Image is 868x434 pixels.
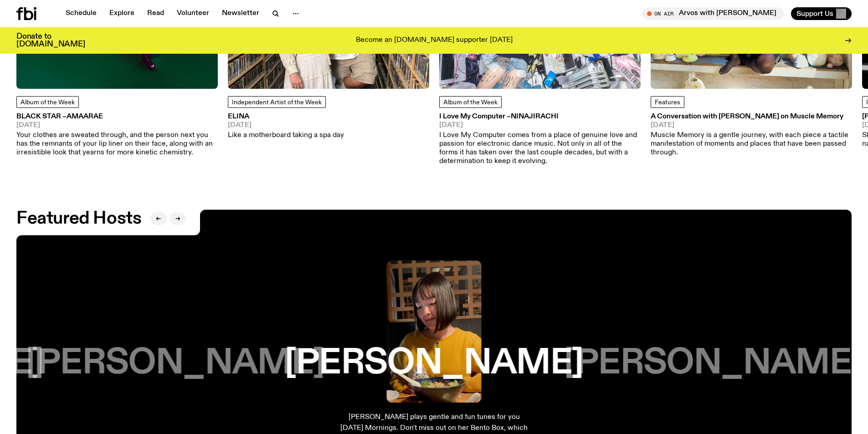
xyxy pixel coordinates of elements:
[228,131,344,140] p: Like a motherboard taking a spa day
[16,122,218,129] span: [DATE]
[642,7,784,20] button: On AirArvos with [PERSON_NAME]
[285,346,583,381] h3: [PERSON_NAME]
[228,113,344,140] a: ELINA[DATE]Like a motherboard taking a spa day
[511,113,559,120] span: Ninajirachi
[228,113,344,120] h3: ELINA
[439,122,641,129] span: [DATE]
[16,210,141,227] h2: Featured Hosts
[232,99,322,106] span: Independent Artist of the Week
[171,7,215,20] a: Volunteer
[439,113,641,166] a: I Love My Computer –Ninajirachi[DATE]I Love My Computer comes from a place of genuine love and pa...
[216,7,265,20] a: Newsletter
[651,113,852,157] a: A Conversation with [PERSON_NAME] on Muscle Memory[DATE]Muscle Memory is a gentle journey, with e...
[16,113,218,120] h3: BLACK STAR –
[791,7,852,20] button: Support Us
[16,131,218,158] p: Your clothes are sweated through, and the person next you has the remnants of your lip liner on t...
[651,113,852,120] h3: A Conversation with [PERSON_NAME] on Muscle Memory
[142,7,169,20] a: Read
[104,7,140,20] a: Explore
[655,99,680,106] span: Features
[16,96,79,108] a: Album of the Week
[16,33,85,48] h3: Donate to [DOMAIN_NAME]
[439,131,641,166] p: I Love My Computer comes from a place of genuine love and passion for electronic dance music. Not...
[60,7,102,20] a: Schedule
[67,113,103,120] span: Amaarae
[796,10,833,18] span: Support Us
[228,96,326,108] a: Independent Artist of the Week
[651,96,684,108] a: Features
[443,99,498,106] span: Album of the Week
[651,131,852,158] p: Muscle Memory is a gentle journey, with each piece a tactile manifestation of moments and places ...
[439,113,641,120] h3: I Love My Computer –
[356,36,513,45] p: Become an [DOMAIN_NAME] supporter [DATE]
[228,122,344,129] span: [DATE]
[16,113,218,157] a: BLACK STAR –Amaarae[DATE]Your clothes are sweated through, and the person next you has the remnan...
[564,346,863,381] h3: [PERSON_NAME]
[26,346,324,381] h3: [PERSON_NAME]
[439,96,502,108] a: Album of the Week
[21,99,75,106] span: Album of the Week
[651,122,852,129] span: [DATE]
